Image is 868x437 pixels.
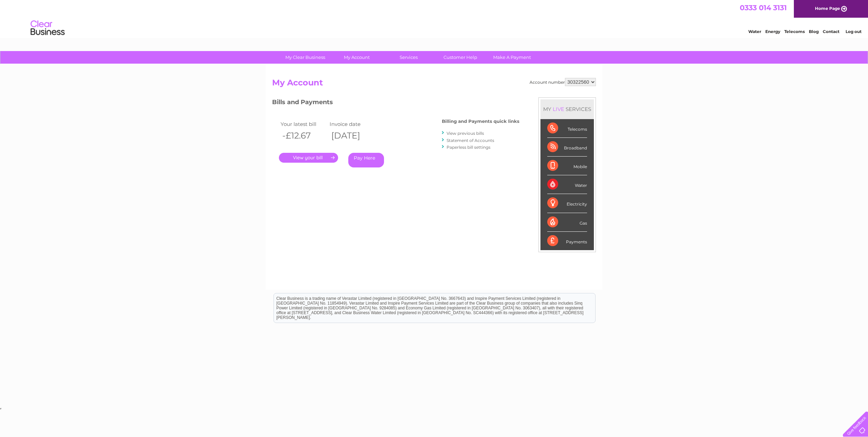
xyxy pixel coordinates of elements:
[329,51,385,64] a: My Account
[547,194,587,213] div: Electricity
[540,99,594,119] div: MY SERVICES
[484,51,540,64] a: Make A Payment
[274,4,595,33] div: Clear Business is a trading name of Verastar Limited (registered in [GEOGRAPHIC_DATA] No. 3667643...
[447,131,484,136] a: View previous bills
[823,29,839,34] a: Contact
[328,129,377,143] th: [DATE]
[740,3,787,12] a: 0333 014 3131
[348,153,384,167] a: Pay Here
[846,29,862,34] a: Log out
[547,175,587,194] div: Water
[551,106,566,112] div: LIVE
[279,129,328,143] th: -£12.67
[442,119,519,124] h4: Billing and Payments quick links
[530,78,596,86] div: Account number
[30,18,65,38] img: logo.png
[447,145,490,150] a: Paperless bill settings
[547,138,587,157] div: Broadband
[547,119,587,138] div: Telecoms
[272,97,519,109] h3: Bills and Payments
[547,232,587,250] div: Payments
[765,29,780,34] a: Energy
[748,29,761,34] a: Water
[272,78,596,91] h2: My Account
[279,153,338,163] a: .
[328,119,377,129] td: Invoice date
[432,51,488,64] a: Customer Help
[547,213,587,232] div: Gas
[809,29,819,34] a: Blog
[277,51,333,64] a: My Clear Business
[381,51,437,64] a: Services
[784,29,805,34] a: Telecoms
[447,138,494,143] a: Statement of Accounts
[547,157,587,175] div: Mobile
[279,119,328,129] td: Your latest bill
